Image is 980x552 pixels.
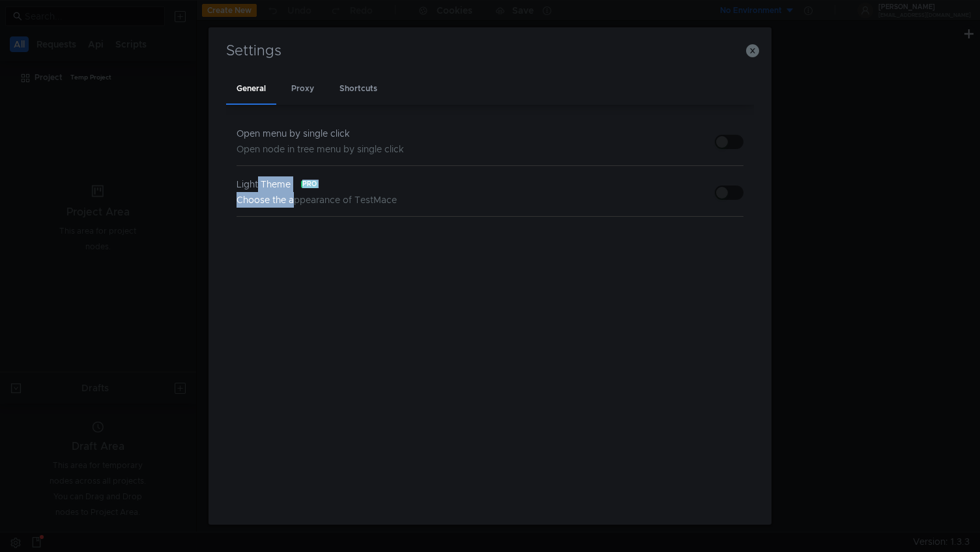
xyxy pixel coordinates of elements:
div: Shortcuts [329,74,388,105]
div: Proxy [281,74,324,105]
div: Open menu by single click [237,126,404,141]
h3: Settings [224,43,756,59]
div: pro [301,180,318,188]
span: Choose the appearance of TestMace [237,194,397,206]
span: Light Theme [237,176,291,192]
div: General [226,74,276,105]
span: Open node in tree menu by single click [237,143,404,155]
